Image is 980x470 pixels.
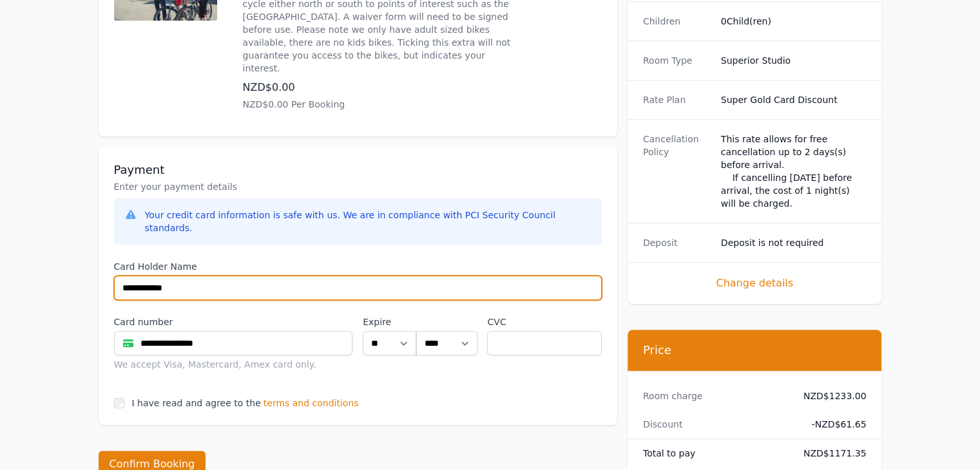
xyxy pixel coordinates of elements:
[132,398,261,408] label: I have read and agree to the
[114,315,353,328] label: Card number
[643,447,789,460] dt: Total to pay
[643,418,789,431] dt: Discount
[487,315,601,328] label: CVC
[799,418,867,431] dd: - NZD$61.65
[643,15,711,28] dt: Children
[145,209,591,234] div: Your credit card information is safe with us. We are in compliance with PCI Security Council stan...
[721,93,867,106] dd: Super Gold Card Discount
[114,358,353,371] div: We accept Visa, Mastercard, Amex card only.
[114,180,602,193] p: Enter your payment details
[264,397,359,409] span: terms and conditions
[643,93,711,106] dt: Rate Plan
[416,315,477,328] label: .
[799,447,867,460] dd: NZD$1171.35
[721,236,867,249] dd: Deposit is not required
[721,133,867,210] div: This rate allows for free cancellation up to 2 days(s) before arrival. If cancelling [DATE] befor...
[721,15,867,28] dd: 0 Child(ren)
[643,54,711,67] dt: Room Type
[114,260,602,273] label: Card Holder Name
[643,276,867,291] span: Change details
[799,390,867,402] dd: NZD$1233.00
[643,236,711,249] dt: Deposit
[721,54,867,67] dd: Superior Studio
[643,133,711,210] dt: Cancellation Policy
[243,98,520,111] p: NZD$0.00 Per Booking
[643,343,867,358] h3: Price
[363,315,416,328] label: Expire
[243,80,520,95] p: NZD$0.00
[114,162,602,178] h3: Payment
[643,390,789,402] dt: Room charge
